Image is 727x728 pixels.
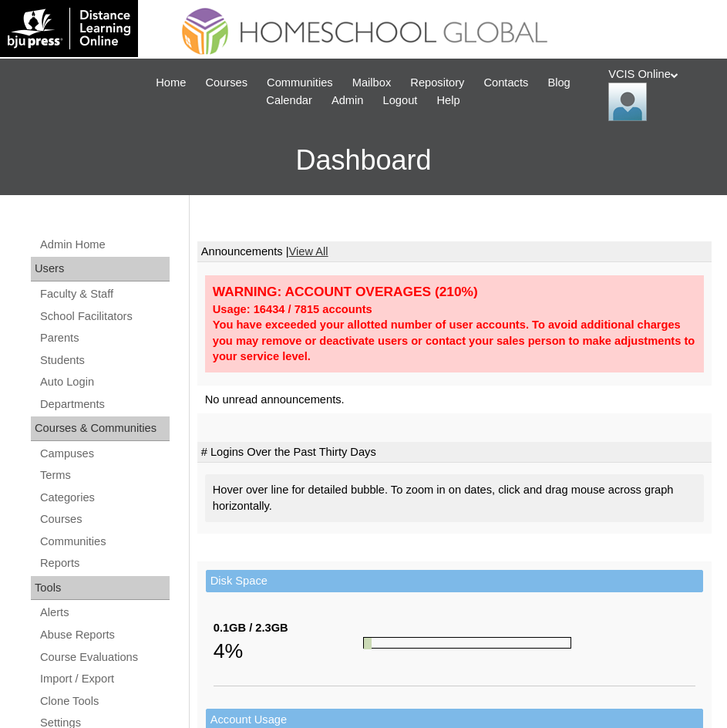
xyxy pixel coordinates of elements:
td: Disk Space [206,570,703,592]
span: Communities [267,74,333,92]
span: Blog [547,74,570,92]
strong: Usage: 16434 / 7815 accounts [213,303,372,315]
a: Repository [402,74,472,92]
a: Contacts [476,74,536,92]
span: Help [436,92,459,110]
a: Courses [197,74,255,92]
a: Mailbox [345,74,399,92]
a: Admin Home [39,235,170,254]
a: Clone Tools [39,692,170,711]
td: # Logins Over the Past Thirty Days [197,442,712,463]
h3: Dashboard [8,126,719,195]
img: VCIS Online Admin [608,83,647,121]
div: WARNING: ACCOUNT OVERAGES (210%) [213,283,696,301]
a: Help [429,92,467,110]
span: Courses [205,74,247,92]
a: Course Evaluations [39,648,170,667]
a: Logout [375,92,426,110]
span: Home [156,74,186,92]
a: Categories [39,488,170,507]
img: logo-white.png [8,8,130,49]
a: Import / Export [39,669,170,689]
a: Terms [39,466,170,485]
span: Contacts [483,74,528,92]
span: Repository [410,74,464,92]
span: Mailbox [352,74,392,92]
div: Courses & Communities [31,416,170,441]
a: Faculty & Staff [39,285,170,304]
a: Reports [39,554,170,573]
a: Admin [324,92,372,110]
a: View All [289,245,328,258]
a: Parents [39,329,170,348]
span: Calendar [266,92,311,110]
a: Alerts [39,603,170,622]
td: No unread announcements. [197,386,712,414]
a: Students [39,351,170,370]
td: Announcements | [197,241,712,263]
a: Auto Login [39,372,170,392]
a: Calendar [258,92,319,110]
a: Campuses [39,444,170,463]
div: You have exceeded your allotted number of user accounts. To avoid additional charges you may remo... [213,317,696,365]
a: Communities [39,532,170,551]
div: Users [31,257,170,281]
a: Communities [259,74,341,92]
a: Departments [39,395,170,414]
a: School Facilitators [39,307,170,326]
div: VCIS Online [608,66,712,121]
a: Blog [540,74,577,92]
a: Home [148,74,194,92]
div: Hover over line for detailed bubble. To zoom in on dates, click and drag mouse across graph horiz... [205,474,704,521]
div: 0.1GB / 2.3GB [214,620,363,636]
div: Tools [31,576,170,601]
a: Courses [39,510,170,529]
span: Admin [332,92,364,110]
span: Logout [383,92,418,110]
a: Abuse Reports [39,625,170,645]
div: 4% [214,635,363,666]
